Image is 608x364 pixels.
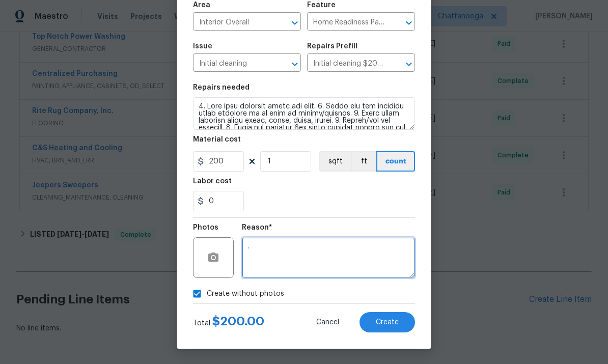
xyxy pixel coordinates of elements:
[376,151,415,172] button: count
[193,43,212,50] h5: Issue
[193,2,210,9] h5: Area
[402,57,416,71] button: Open
[212,315,264,327] span: $ 200.00
[376,319,399,326] span: Create
[193,97,415,130] textarea: 4. Lore ipsu dolorsit ametc adi elit. 6. Seddo eiu tem incididu utlab etdolore ma al enim ad mini...
[193,84,250,91] h5: Repairs needed
[193,224,218,231] h5: Photos
[242,224,272,231] h5: Reason*
[288,57,302,71] button: Open
[207,289,284,299] span: Create without photos
[193,316,264,328] div: Total
[307,2,336,9] h5: Feature
[351,151,376,172] button: ft
[402,16,416,30] button: Open
[316,319,339,326] span: Cancel
[288,16,302,30] button: Open
[242,237,415,278] textarea: .
[193,136,241,143] h5: Material cost
[360,312,415,332] button: Create
[307,43,357,50] h5: Repairs Prefill
[193,178,232,185] h5: Labor cost
[300,312,355,332] button: Cancel
[319,151,351,172] button: sqft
